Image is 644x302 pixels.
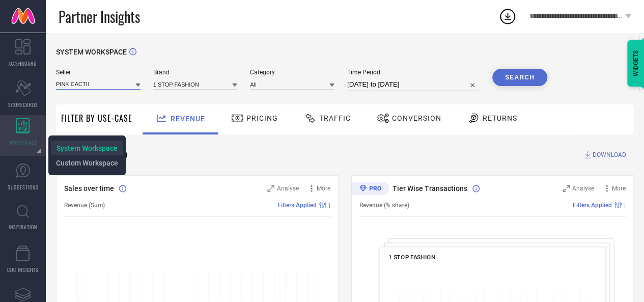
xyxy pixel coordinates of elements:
[563,185,570,192] svg: Zoom
[347,78,480,91] input: Select time period
[171,115,205,123] span: Revenue
[277,185,299,192] span: Analyse
[267,185,274,192] svg: Zoom
[359,202,409,209] span: Revenue (% share)
[7,266,39,273] span: CDC INSIGHTS
[317,185,330,192] span: More
[483,114,517,122] span: Returns
[56,48,127,56] span: SYSTEM WORKSPACE
[250,69,334,76] span: Category
[492,69,547,86] button: Search
[319,114,351,122] span: Traffic
[351,182,389,197] div: Premium
[56,158,118,168] a: Custom Workspace
[8,101,38,108] span: SCORECARDS
[8,183,39,191] span: SUGGESTIONS
[57,143,118,153] a: System Workspace
[59,6,140,27] span: Partner Insights
[64,202,105,209] span: Revenue (Sum)
[573,202,612,209] span: Filters Applied
[393,184,467,193] span: Tier Wise Transactions
[593,150,626,160] span: DOWNLOAD
[329,202,330,209] span: |
[9,223,37,231] span: INSPIRATION
[624,202,626,209] span: |
[61,112,132,124] span: Filter By Use-Case
[498,7,517,25] div: Open download list
[347,69,480,76] span: Time Period
[277,202,317,209] span: Filters Applied
[392,114,441,122] span: Conversion
[612,185,626,192] span: More
[9,139,37,146] span: WORKSPACE
[57,144,118,152] span: System Workspace
[572,185,594,192] span: Analyse
[56,69,141,76] span: Seller
[388,254,435,261] span: 1 STOP FASHION
[9,60,37,67] span: DASHBOARD
[153,69,238,76] span: Brand
[246,114,278,122] span: Pricing
[56,159,118,167] span: Custom Workspace
[64,184,114,193] span: Sales over time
